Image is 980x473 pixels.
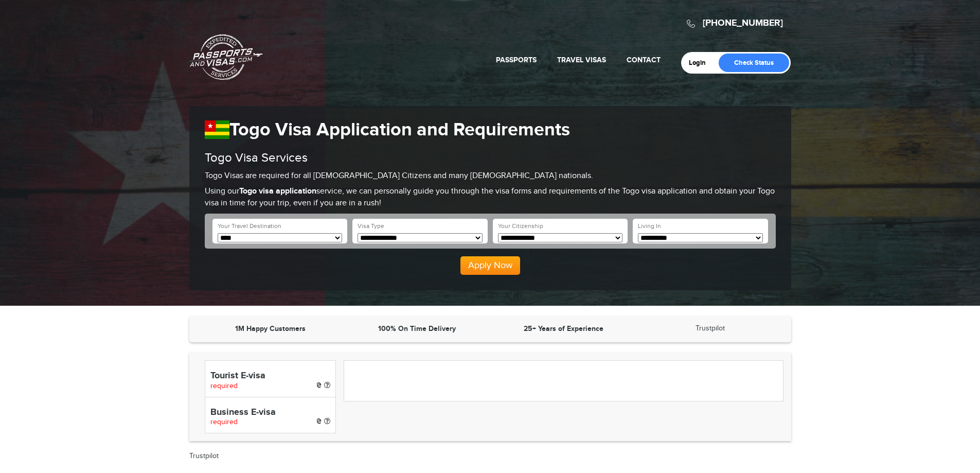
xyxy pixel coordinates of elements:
i: e-Visa [316,418,322,424]
a: Trustpilot [696,324,725,332]
p: Using our service, we can personally guide you through the visa forms and requirements of the Tog... [205,186,776,209]
label: Your Citizenship [498,222,543,231]
a: Contact [627,56,661,64]
a: Check Status [719,54,789,72]
h4: Business E-visa [210,408,330,418]
label: Visa Type [358,222,384,231]
button: Apply Now [460,256,520,275]
label: Living In [638,222,661,231]
strong: 25+ Years of Experience [524,324,603,333]
a: Trustpilot [189,452,219,460]
span: required [210,418,238,426]
strong: 1M Happy Customers [235,324,306,333]
h4: Tourist E-visa [210,371,330,381]
h3: Togo Visa Services [205,151,776,165]
h1: Togo Visa Application and Requirements [205,119,776,141]
i: e-Visa [316,382,322,388]
span: required [210,382,238,390]
a: Passports [496,56,537,64]
a: Login [689,59,713,67]
strong: Togo visa application [239,186,316,196]
a: [PHONE_NUMBER] [703,17,783,29]
p: Togo Visas are required for all [DEMOGRAPHIC_DATA] Citizens and many [DEMOGRAPHIC_DATA] nationals. [205,170,776,182]
label: Your Travel Destination [218,222,281,231]
a: Passports & [DOMAIN_NAME] [190,34,263,80]
a: Travel Visas [557,56,606,64]
strong: 100% On Time Delivery [378,324,456,333]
